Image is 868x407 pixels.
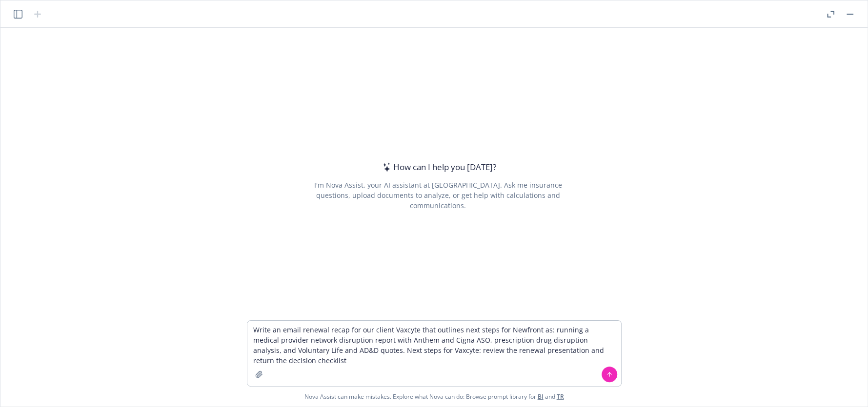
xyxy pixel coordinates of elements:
a: BI [538,392,544,401]
div: I'm Nova Assist, your AI assistant at [GEOGRAPHIC_DATA]. Ask me insurance questions, upload docum... [301,180,575,211]
span: Nova Assist can make mistakes. Explore what Nova can do: Browse prompt library for and [304,387,564,407]
div: How can I help you [DATE]? [380,161,496,174]
a: TR [557,392,564,401]
textarea: Write an email renewal recap for our client Vaxcyte that outlines next steps for Newfront as: run... [247,321,621,386]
